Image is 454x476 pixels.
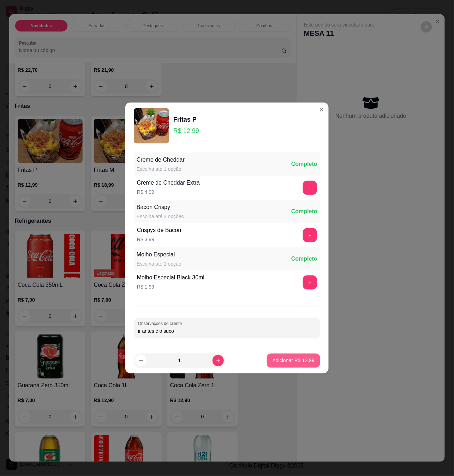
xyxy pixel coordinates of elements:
[137,179,200,187] div: Creme de Cheddar Extra
[138,321,184,327] label: Observações do cliente
[137,203,184,211] div: Bacon Crispy
[137,156,185,164] div: Creme de Cheddar
[291,160,317,168] div: Completo
[135,355,147,366] button: decrease-product-quantity
[273,357,315,364] p: Adicionar R$ 12,99
[303,228,317,242] button: add
[137,188,200,196] p: R$ 4,99
[291,255,317,263] div: Completo
[173,126,199,136] p: R$ 12,99
[213,355,224,366] button: increase-product-quantity
[137,273,204,282] div: Molho Especial Black 30ml
[173,115,199,124] div: Fritas P
[137,226,181,234] div: Crispys de Bacon
[137,260,181,267] div: Escolha até 1 opção
[303,181,317,195] button: add
[137,283,204,290] p: R$ 1,99
[303,275,317,290] button: add
[291,207,317,216] div: Completo
[267,354,320,368] button: Adicionar R$ 12,99
[137,213,184,220] div: Escolha até 3 opções
[137,236,181,243] p: R$ 3,99
[316,104,327,115] button: Close
[137,166,185,173] div: Escolha até 1 opção
[134,108,169,144] img: product-image
[138,327,316,335] input: Observações do cliente
[137,250,181,259] div: Molho Especial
